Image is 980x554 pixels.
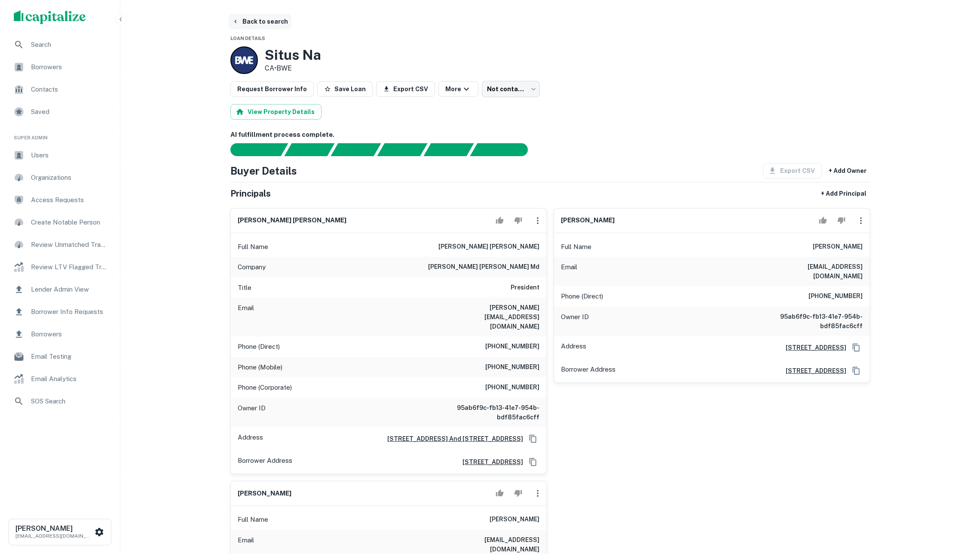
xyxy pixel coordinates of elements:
[7,346,113,367] a: Email Testing
[561,312,589,331] p: Owner ID
[815,212,830,229] button: Accept
[31,396,108,406] span: SOS Search
[511,212,526,229] button: Reject
[265,63,321,74] p: CA •
[230,163,297,179] h4: Buyer Details
[238,342,280,352] p: Phone (Direct)
[238,382,292,393] p: Phone (Corporate)
[937,485,980,526] iframe: Chat Widget
[230,104,322,120] button: View Property Details
[436,403,539,422] h6: 95ab6f9c-fb13-41e7-954b-bdf85fac6cff
[15,525,93,532] h6: [PERSON_NAME]
[7,302,113,322] a: Borrower Info Requests
[7,391,113,412] a: SOS Search
[759,312,863,331] h6: 95ab6f9c-fb13-41e7-954b-bdf85fac6cff
[456,457,523,467] a: [STREET_ADDRESS]
[230,36,265,41] span: Loan Details
[561,291,603,302] p: Phone (Direct)
[317,81,373,97] button: Save Loan
[492,212,507,229] button: Accept
[376,81,435,97] button: Export CSV
[511,485,526,502] button: Reject
[438,81,478,97] button: More
[238,242,268,252] p: Full Name
[31,240,108,250] span: Review Unmatched Transactions
[238,303,254,331] p: Email
[7,79,113,100] a: Contacts
[238,215,346,225] h6: [PERSON_NAME] [PERSON_NAME]
[482,81,540,97] div: Not contacted
[238,489,291,499] h6: [PERSON_NAME]
[7,279,113,300] a: Lender Admin View
[527,456,539,468] button: Copy Address
[850,364,863,377] button: Copy Address
[7,34,113,55] a: Search
[7,167,113,188] a: Organizations
[230,187,271,200] h5: Principals
[7,257,113,277] a: Review LTV Flagged Transactions
[511,283,539,293] h6: President
[230,81,314,97] button: Request Borrower Info
[813,242,863,252] h6: [PERSON_NAME]
[527,432,539,445] button: Copy Address
[238,535,254,554] p: Email
[31,307,108,317] span: Borrower Info Requests
[238,362,282,372] p: Phone (Mobile)
[265,47,321,63] h3: Situs Na
[7,190,113,210] a: Access Requests
[779,343,846,352] h6: [STREET_ADDRESS]
[31,150,108,160] span: Users
[15,532,93,540] p: [EMAIL_ADDRESS][DOMAIN_NAME]
[7,212,113,233] a: Create Notable Person
[7,102,113,122] a: Saved
[230,130,870,140] h6: AI fulfillment process complete.
[470,143,538,156] div: AI fulfillment process complete.
[284,143,334,156] div: Your request is received and processing...
[759,262,863,281] h6: [EMAIL_ADDRESS][DOMAIN_NAME]
[834,212,849,229] button: Reject
[31,172,108,183] span: Organizations
[238,403,266,422] p: Owner ID
[779,366,846,375] a: [STREET_ADDRESS]
[485,362,539,372] h6: [PHONE_NUMBER]
[331,143,381,156] div: Documents found, AI parsing details...
[561,215,615,225] h6: [PERSON_NAME]
[31,262,108,272] span: Review LTV Flagged Transactions
[428,262,539,272] h6: [PERSON_NAME] [PERSON_NAME] md
[380,434,523,443] a: [STREET_ADDRESS] And [STREET_ADDRESS]
[7,57,113,77] a: Borrowers
[229,14,291,29] button: Back to search
[238,514,268,525] p: Full Name
[31,40,108,50] span: Search
[31,374,108,384] span: Email Analytics
[7,234,113,255] a: Review Unmatched Transactions
[850,341,863,354] button: Copy Address
[31,329,108,339] span: Borrowers
[238,262,266,272] p: Company
[7,324,113,345] a: Borrowers
[485,382,539,393] h6: [PHONE_NUMBER]
[490,514,539,525] h6: [PERSON_NAME]
[31,84,108,95] span: Contacts
[7,145,113,166] a: Users
[31,284,108,295] span: Lender Admin View
[238,283,251,293] p: Title
[7,369,113,389] a: Email Analytics
[9,519,111,545] button: [PERSON_NAME][EMAIL_ADDRESS][DOMAIN_NAME]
